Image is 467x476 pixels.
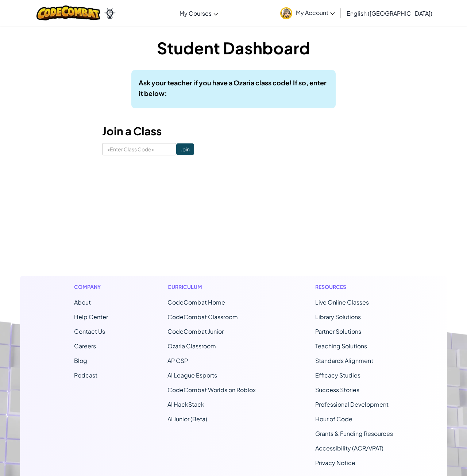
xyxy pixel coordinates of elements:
a: Partner Solutions [315,328,361,335]
input: Join [176,143,194,155]
a: CodeCombat Classroom [167,313,238,321]
span: CodeCombat Home [167,298,225,306]
h1: Student Dashboard [102,36,365,59]
a: Efficacy Studies [315,371,360,379]
span: English ([GEOGRAPHIC_DATA]) [347,9,432,17]
img: CodeCombat logo [36,5,100,20]
a: Careers [74,342,96,350]
a: Hour of Code [315,415,352,423]
span: Contact Us [74,328,105,335]
a: Professional Development [315,400,389,408]
a: Privacy Notice [315,459,355,467]
img: avatar [280,7,292,19]
span: My Courses [180,9,212,17]
a: Teaching Solutions [315,342,367,350]
a: My Courses [176,3,222,23]
a: English ([GEOGRAPHIC_DATA]) [343,3,436,23]
a: Podcast [74,371,97,379]
a: Standards Alignment [315,357,373,364]
a: CodeCombat Worlds on Roblox [167,386,256,394]
a: My Account [277,1,339,24]
span: My Account [296,9,335,16]
a: AI HackStack [167,400,204,408]
h1: Curriculum [167,283,256,291]
a: Success Stories [315,386,359,394]
a: Ozaria Classroom [167,342,216,350]
a: AP CSP [167,357,188,364]
img: Ozaria [104,8,116,19]
b: Ask your teacher if you have a Ozaria class code! If so, enter it below: [139,78,327,97]
a: About [74,298,91,306]
a: Help Center [74,313,108,321]
a: AI Junior (Beta) [167,415,207,423]
a: Grants & Funding Resources [315,430,393,437]
a: AI League Esports [167,371,217,379]
h1: Company [74,283,108,291]
h1: Resources [315,283,393,291]
a: Library Solutions [315,313,361,321]
a: Accessibility (ACR/VPAT) [315,444,383,452]
a: Blog [74,357,87,364]
a: Live Online Classes [315,298,369,306]
a: CodeCombat Junior [167,328,224,335]
input: <Enter Class Code> [102,143,176,155]
h3: Join a Class [102,123,365,139]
